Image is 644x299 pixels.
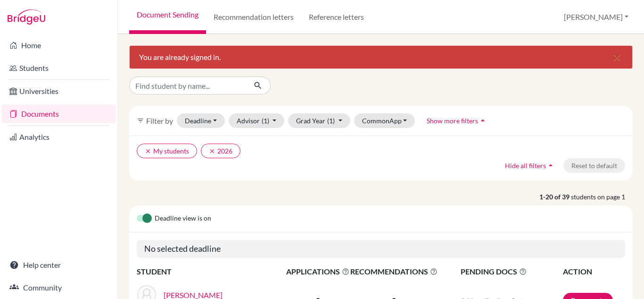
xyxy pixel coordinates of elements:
span: APPLICATIONS [286,266,349,277]
img: Bridge-U [8,9,45,25]
span: students on page 1 [571,192,633,202]
div: You are already signed in. [129,45,633,69]
a: Students [2,59,116,77]
button: Deadline [177,113,225,128]
i: clear [209,148,215,154]
th: STUDENT [137,265,286,278]
a: Help center [2,256,116,274]
h5: No selected deadline [137,240,625,258]
button: CommonApp [354,113,415,128]
a: Documents [2,104,116,123]
i: arrow_drop_up [546,161,555,170]
button: Grad Year(1) [288,113,350,128]
span: (1) [327,117,335,125]
input: Find student by name... [129,77,246,94]
button: Hide all filtersarrow_drop_up [497,158,563,173]
button: clear2026 [201,144,240,158]
a: Community [2,278,116,297]
a: Analytics [2,128,116,146]
span: Deadline view is on [155,213,211,224]
strong: 1-20 of 39 [539,192,571,202]
span: (1) [262,117,269,125]
button: Reset to default [563,158,625,173]
a: Home [2,36,116,55]
button: Advisor(1) [229,113,285,128]
button: Show more filtersarrow_drop_up [419,113,495,128]
i: filter_list [137,117,144,124]
i: close [611,51,623,63]
i: arrow_drop_up [478,116,487,125]
span: Hide all filters [505,162,546,170]
button: clearMy students [137,144,197,158]
span: Show more filters [427,117,478,125]
i: clear [145,148,151,154]
th: ACTION [562,265,625,278]
button: [PERSON_NAME] [560,8,633,26]
span: RECOMMENDATIONS [350,266,438,277]
span: PENDING DOCS [461,266,562,277]
a: Universities [2,82,116,101]
span: Filter by [146,116,173,125]
button: Close [602,46,632,68]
